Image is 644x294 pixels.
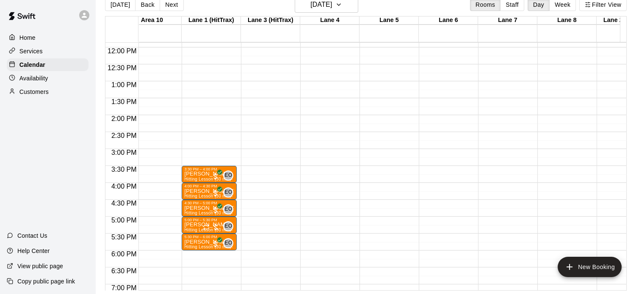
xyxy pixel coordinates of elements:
a: Calendar [7,58,88,71]
span: Recurring event [203,224,210,231]
span: Eric Opelski [227,170,233,181]
div: Lane 3 (HitTrax) [241,16,300,25]
a: Services [7,45,88,58]
span: All customers have paid [211,189,220,198]
div: 5:00 PM – 5:30 PM [184,218,234,222]
div: Eric Opelski [223,170,233,181]
span: 12:00 PM [105,47,138,55]
span: All customers have paid [211,206,220,214]
div: 5:30 PM – 6:00 PM: Alejandro Patrick [182,234,237,250]
div: Eric Opelski [223,187,233,198]
span: 4:00 PM [109,183,139,190]
span: All customers have paid [211,172,220,181]
div: 5:30 PM – 6:00 PM [184,235,234,239]
span: EO [224,222,232,231]
p: Availability [19,74,48,82]
div: Eric Opelski [223,221,233,231]
div: 4:00 PM – 4:30 PM: Wells Payne [182,183,237,200]
span: EO [224,171,232,180]
span: EO [224,205,232,214]
span: 1:00 PM [109,81,139,88]
span: Eric Opelski [227,204,233,214]
span: 3:00 PM [109,149,139,156]
span: Hitting Lesson (30 min)- [PERSON_NAME] [184,177,271,181]
div: Lane 6 [419,16,478,25]
span: 5:30 PM [109,234,139,241]
span: Hitting Lesson (30 min)- [PERSON_NAME] [184,194,271,198]
a: Customers [7,85,88,98]
p: Calendar [19,60,45,69]
div: Lane 7 [478,16,537,25]
span: 7:00 PM [109,284,139,291]
a: Availability [7,72,88,85]
span: EO [224,188,232,197]
span: EO [224,239,232,247]
div: 3:30 PM – 4:00 PM [184,167,234,171]
span: 5:00 PM [109,217,139,224]
span: All customers have paid [211,240,220,248]
span: 12:30 PM [105,64,138,71]
p: Contact Us [17,231,47,240]
div: 4:00 PM – 4:30 PM [184,184,234,188]
p: View public page [17,262,63,270]
span: Eric Opelski [227,187,233,198]
div: Lane 4 [300,16,359,25]
div: 4:30 PM – 5:00 PM [184,201,234,205]
p: Copy public page link [17,277,75,286]
span: Hitting Lesson (30 min)- [PERSON_NAME] [184,211,271,215]
p: Help Center [17,247,50,255]
span: Hitting Lesson (30 min)- [PERSON_NAME] [184,245,271,249]
p: Home [19,33,36,42]
button: add [558,257,622,277]
div: 4:30 PM – 5:00 PM: Briggs Baggott [182,200,237,217]
div: 5:00 PM – 5:30 PM: Maddox Dawsey [182,217,237,234]
p: Services [19,47,43,55]
span: Eric Opelski [227,238,233,248]
div: 3:30 PM – 4:00 PM: Rockne Pitcher [182,166,237,183]
span: 2:30 PM [109,132,139,139]
div: Area 10 [122,16,182,25]
div: Lane 1 (HitTrax) [182,16,241,25]
span: 4:30 PM [109,200,139,207]
span: 6:30 PM [109,267,139,275]
div: Lane 8 [537,16,597,25]
span: 3:30 PM [109,166,139,173]
div: Eric Opelski [223,238,233,248]
span: Hitting Lesson (30 min)- [PERSON_NAME] [184,228,271,232]
span: 1:30 PM [109,98,139,105]
a: Home [7,31,88,44]
span: 2:00 PM [109,115,139,122]
p: Customers [19,88,49,96]
span: Eric Opelski [227,221,233,231]
span: 6:00 PM [109,250,139,258]
div: Eric Opelski [223,204,233,214]
div: Lane 5 [359,16,419,25]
